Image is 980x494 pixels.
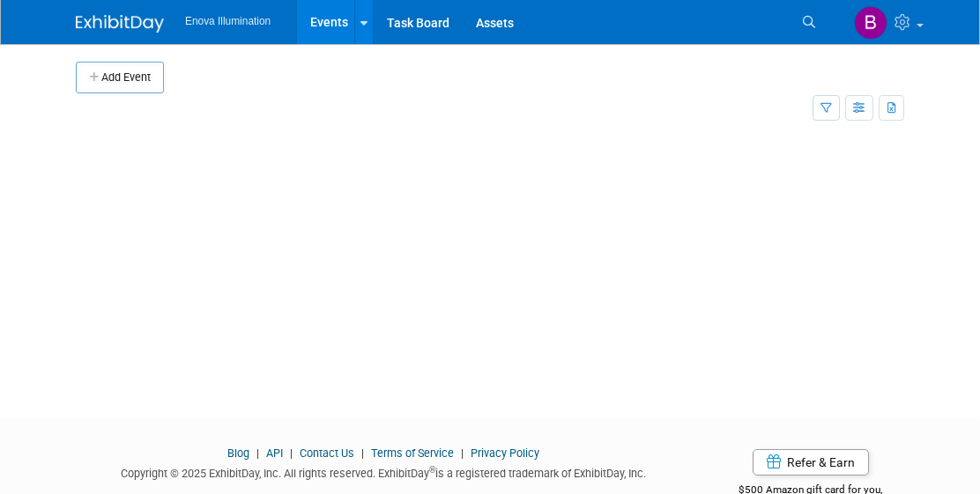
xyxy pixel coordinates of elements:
[371,446,454,460] a: Terms of Service
[300,446,354,460] a: Contact Us
[266,446,283,460] a: API
[471,446,539,460] a: Privacy Policy
[76,461,691,482] div: Copyright © 2025 ExhibitDay, Inc. All rights reserved. ExhibitDay is a registered trademark of Ex...
[252,446,264,460] span: |
[457,446,468,460] span: |
[357,446,368,460] span: |
[429,465,435,475] sup: ®
[76,62,164,93] button: Add Event
[854,6,887,40] img: Bailey Green
[227,446,249,460] a: Blog
[185,15,271,27] span: Enova Illumination
[76,15,164,33] img: ExhibitDay
[286,446,297,460] span: |
[753,449,869,476] a: Refer & Earn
